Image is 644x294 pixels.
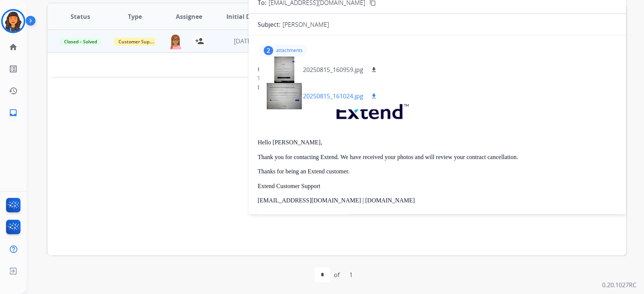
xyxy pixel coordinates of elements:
[258,66,617,73] div: From:
[168,34,183,49] img: agent-avatar
[283,20,329,29] p: [PERSON_NAME]
[258,211,347,241] img: extend.png
[258,20,280,29] p: Subject:
[264,46,273,55] div: 2
[9,64,18,73] mat-icon: list_alt
[226,12,260,21] span: Initial Date
[128,12,142,21] span: Type
[370,93,377,100] mat-icon: download
[303,92,363,101] p: 20250815_161024.jpg
[258,168,617,175] p: Thanks for being an Extend customer.
[3,11,24,32] img: avatar
[9,43,18,52] mat-icon: home
[327,95,416,125] img: extend.png
[258,139,617,146] p: Hello [PERSON_NAME],
[60,38,101,46] span: Closed – Solved
[303,65,363,74] p: 20250815_160959.jpg
[234,37,252,45] span: [DATE]
[195,37,204,46] mat-icon: person_add
[602,280,636,289] p: 0.20.1027RC
[343,267,359,282] div: 1
[258,75,617,82] div: To:
[9,86,18,95] mat-icon: history
[370,66,377,73] mat-icon: download
[276,47,303,54] p: attachments
[258,84,617,91] div: Date:
[258,197,617,204] p: [EMAIL_ADDRESS][DOMAIN_NAME] | [DOMAIN_NAME]
[176,12,202,21] span: Assignee
[258,183,617,190] p: Extend Customer Support
[114,38,163,46] span: Customer Support
[71,12,90,21] span: Status
[258,154,617,161] p: Thank you for contacting Extend. We have received your photos and will review your contract cance...
[334,270,340,279] div: of
[9,108,18,117] mat-icon: inbox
